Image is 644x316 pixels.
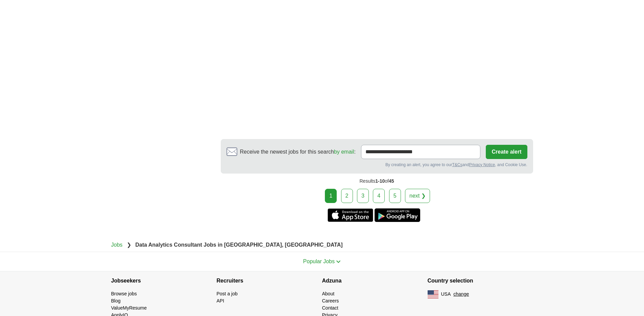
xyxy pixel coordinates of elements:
[135,242,342,248] strong: Data Analytics Consultant Jobs in [GEOGRAPHIC_DATA], [GEOGRAPHIC_DATA]
[389,178,394,184] span: 45
[240,148,356,156] span: Receive the newest jobs for this search :
[217,298,224,303] a: API
[469,162,495,167] a: Privacy Notice
[221,174,533,189] div: Results of
[322,305,338,311] a: Contact
[375,208,420,222] a: Get the Android app
[111,298,121,303] a: Blog
[428,290,438,298] img: US flag
[303,258,335,264] span: Popular Jobs
[375,178,385,184] span: 1-10
[428,271,533,290] h4: Country selection
[336,260,341,263] img: toggle icon
[226,162,527,168] div: By creating an alert, you agree to our and , and Cookie Use.
[334,149,354,155] a: by email
[389,189,401,203] a: 5
[127,242,131,248] span: ❯
[325,189,337,203] div: 1
[111,305,147,311] a: ValueMyResume
[328,208,373,222] a: Get the iPhone app
[341,189,353,203] a: 2
[111,242,123,248] a: Jobs
[453,291,469,298] button: change
[357,189,369,203] a: 3
[486,145,527,159] button: Create alert
[217,291,238,296] a: Post a job
[373,189,385,203] a: 4
[452,162,462,167] a: T&Cs
[441,291,451,298] span: USA
[405,189,430,203] a: next ❯
[322,291,335,296] a: About
[322,298,339,303] a: Careers
[111,291,137,296] a: Browse jobs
